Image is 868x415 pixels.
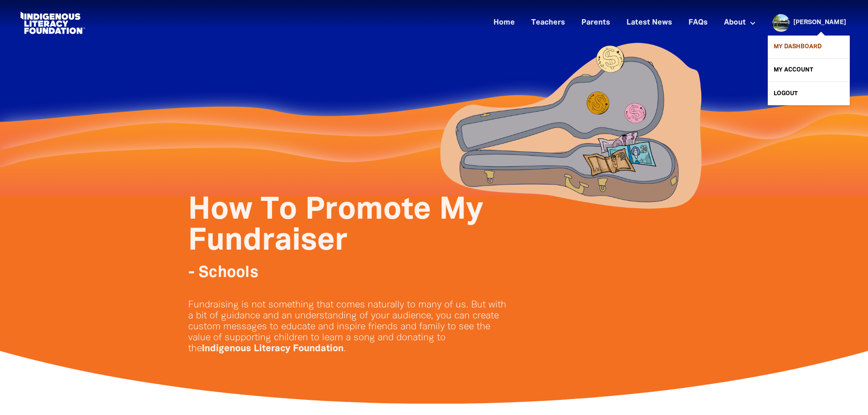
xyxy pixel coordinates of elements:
[768,82,850,105] a: Logout
[683,15,713,31] a: FAQs
[621,15,678,31] a: Latest News
[793,20,846,26] a: [PERSON_NAME]
[576,15,616,31] a: Parents
[488,15,520,31] a: Home
[526,15,570,31] a: Teachers
[188,196,483,256] span: How To Promote My Fundraiser
[202,344,344,353] strong: Indigenous Literacy Foundation
[768,59,850,82] a: My Account
[188,266,258,280] span: - Schools
[719,15,761,31] a: About
[188,300,507,354] p: Fundraising is not something that comes naturally to many of us. But with a bit of guidance and a...
[768,36,850,58] a: My Dashboard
